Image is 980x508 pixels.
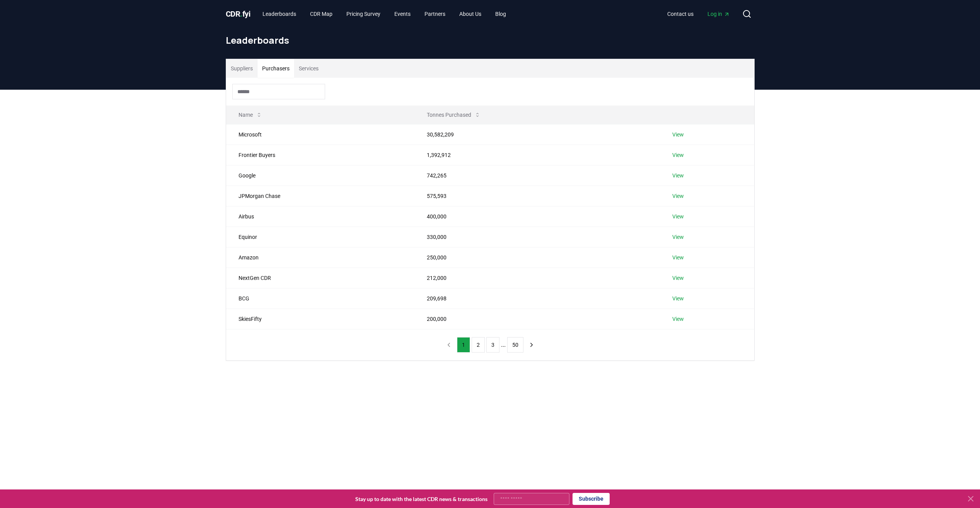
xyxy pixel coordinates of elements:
button: Name [232,107,268,123]
li: ... [501,340,506,349]
a: View [672,295,684,302]
a: CDR Map [304,7,339,21]
td: Frontier Buyers [226,145,415,165]
td: 212,000 [414,268,660,288]
td: 330,000 [414,227,660,247]
td: 1,392,912 [414,145,660,165]
a: About Us [453,7,487,21]
td: 200,000 [414,309,660,329]
a: Partners [418,7,452,21]
a: Leaderboards [256,7,302,21]
a: View [672,315,684,323]
td: Microsoft [226,124,415,145]
span: . [240,9,242,19]
nav: Main [256,7,512,21]
h1: Leaderboards [226,34,755,46]
a: Events [388,7,417,21]
td: Google [226,165,415,186]
a: Blog [489,7,512,21]
button: 50 [507,337,523,353]
td: JPMorgan Chase [226,186,415,206]
td: 209,698 [414,288,660,309]
td: 575,593 [414,186,660,206]
button: 2 [472,337,485,353]
td: 30,582,209 [414,124,660,145]
button: Purchasers [257,59,294,78]
button: Tonnes Purchased [421,107,487,123]
td: NextGen CDR [226,268,415,288]
td: SkiesFifty [226,309,415,329]
button: next page [525,337,538,353]
a: Pricing Survey [340,7,387,21]
button: 3 [486,337,499,353]
a: View [672,151,684,159]
td: Equinor [226,227,415,247]
td: 400,000 [414,206,660,227]
a: View [672,233,684,241]
span: Log in [707,10,730,18]
td: 250,000 [414,247,660,268]
a: Contact us [661,7,700,21]
button: 1 [457,337,470,353]
a: View [672,274,684,282]
nav: Main [661,7,736,21]
button: Suppliers [226,59,257,78]
a: View [672,213,684,220]
a: View [672,254,684,261]
td: BCG [226,288,415,309]
td: Amazon [226,247,415,268]
span: CDR fyi [226,9,251,19]
a: CDR.fyi [226,9,251,19]
a: View [672,192,684,200]
td: Airbus [226,206,415,227]
td: 742,265 [414,165,660,186]
button: Services [294,59,323,78]
a: View [672,172,684,179]
a: Log in [701,7,736,21]
a: View [672,131,684,138]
